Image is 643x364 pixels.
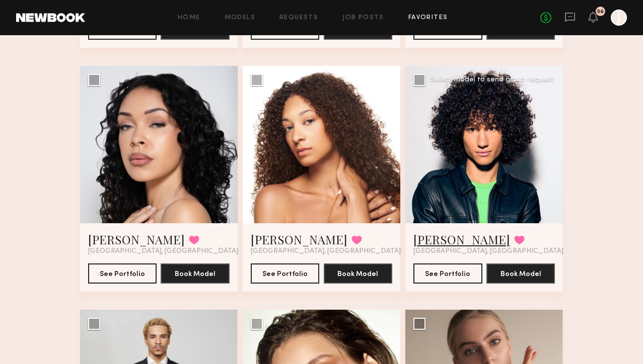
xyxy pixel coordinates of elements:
a: [PERSON_NAME] [88,231,185,247]
a: Favorites [408,15,448,21]
a: J [611,10,627,26]
span: [GEOGRAPHIC_DATA], [GEOGRAPHIC_DATA] [251,247,401,255]
span: [GEOGRAPHIC_DATA], [GEOGRAPHIC_DATA] [413,247,563,255]
button: See Portfolio [88,263,157,284]
a: Book Model [486,269,555,278]
span: [GEOGRAPHIC_DATA], [GEOGRAPHIC_DATA] [88,247,238,255]
a: Home [178,15,200,21]
button: Book Model [486,263,555,284]
button: See Portfolio [413,263,482,284]
a: [PERSON_NAME] [251,231,347,247]
button: Book Model [161,263,230,284]
button: Book Model [324,263,393,284]
a: [PERSON_NAME] [413,231,510,247]
a: Requests [279,15,318,21]
div: 56 [597,9,604,15]
a: Models [225,15,255,21]
button: See Portfolio [251,263,320,284]
a: Book Model [324,269,393,278]
div: Select model to send group request [431,76,554,83]
a: Book Model [161,269,230,278]
a: Job Posts [342,15,384,21]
